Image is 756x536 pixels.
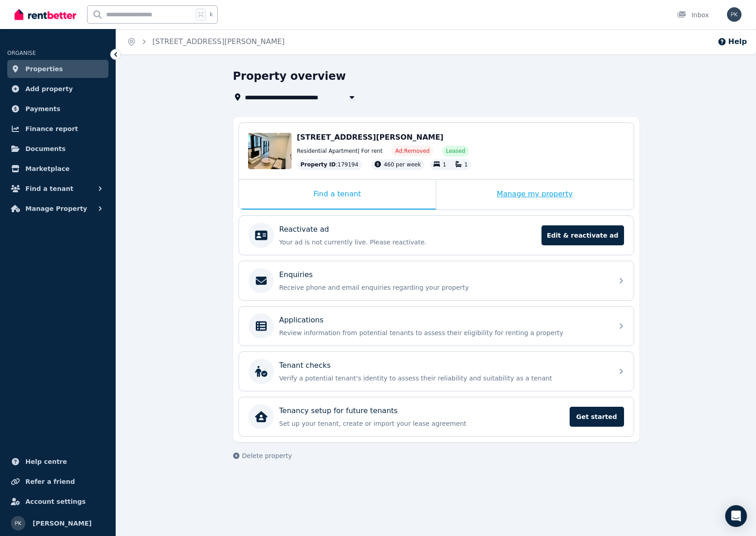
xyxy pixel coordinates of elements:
div: Manage my property [436,180,634,210]
span: Properties [25,63,63,74]
p: Your ad is not currently live. Please reactivate. [279,238,536,247]
p: Set up your tenant, create or import your lease agreement [279,419,564,428]
a: Marketplace [7,160,108,178]
div: Find a tenant [239,180,436,210]
p: Enquiries [279,269,313,280]
span: Refer a friend [25,476,75,487]
button: Manage Property [7,200,108,218]
p: Verify a potential tenant's identity to assess their reliability and suitability as a tenant [279,374,608,383]
span: Help centre [25,456,67,467]
nav: Breadcrumb [116,29,296,54]
span: 1 [443,161,446,168]
span: 1 [464,161,468,168]
a: Add property [7,80,108,98]
img: Pik Kwan Chan [727,7,741,22]
p: Tenancy setup for future tenants [279,405,398,416]
span: Get started [570,407,624,427]
span: Marketplace [25,163,69,174]
a: Refer a friend [7,473,108,491]
span: Delete property [242,451,292,460]
a: ApplicationsReview information from potential tenants to assess their eligibility for renting a p... [239,307,634,346]
span: ORGANISE [7,50,36,56]
button: Delete property [233,451,292,460]
button: Find a tenant [7,180,108,198]
span: [PERSON_NAME] [33,518,92,529]
span: Account settings [25,496,86,507]
div: : 179194 [297,159,362,170]
span: k [210,11,213,18]
p: Review information from potential tenants to assess their eligibility for renting a property [279,328,608,337]
p: Applications [279,315,324,326]
a: Account settings [7,492,108,511]
div: Inbox [677,10,709,19]
a: Tenancy setup for future tenantsSet up your tenant, create or import your lease agreementGet started [239,397,634,436]
span: [STREET_ADDRESS][PERSON_NAME] [297,133,444,141]
span: Ad: Removed [395,147,429,155]
button: Help [717,36,747,47]
span: Find a tenant [25,183,73,194]
span: Finance report [25,123,78,134]
span: Add property [25,83,73,94]
a: Tenant checksVerify a potential tenant's identity to assess their reliability and suitability as ... [239,352,634,391]
p: Tenant checks [279,360,331,371]
div: Open Intercom Messenger [725,505,747,527]
p: Reactivate ad [279,224,329,235]
a: Properties [7,60,108,78]
span: Documents [25,143,66,154]
a: Reactivate adYour ad is not currently live. Please reactivate.Edit & reactivate ad [239,216,634,255]
p: Receive phone and email enquiries regarding your property [279,283,608,292]
span: Edit & reactivate ad [541,225,624,245]
span: Property ID [301,161,336,168]
span: Residential Apartment | For rent [297,147,383,155]
h1: Property overview [233,69,346,83]
span: Payments [25,103,60,114]
a: Help centre [7,453,108,471]
a: [STREET_ADDRESS][PERSON_NAME] [152,37,285,46]
span: Manage Property [25,203,87,214]
a: Payments [7,100,108,118]
a: Finance report [7,120,108,138]
img: RentBetter [15,8,76,21]
a: Documents [7,140,108,158]
span: 460 per week [384,161,421,168]
span: Leased [446,147,465,155]
a: EnquiriesReceive phone and email enquiries regarding your property [239,261,634,300]
img: Pik Kwan Chan [11,516,25,531]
